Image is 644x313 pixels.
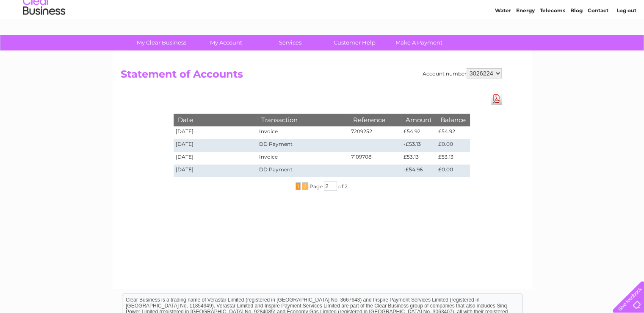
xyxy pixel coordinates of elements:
td: [DATE] [174,152,257,165]
h2: Statement of Accounts [121,68,502,84]
span: 2 [345,183,348,190]
a: Energy [516,36,535,42]
td: 7209252 [349,126,401,139]
td: -£54.96 [401,165,436,177]
td: 7109708 [349,152,401,165]
td: DD Payment [257,165,348,177]
td: Invoice [257,152,348,165]
span: Page [310,183,323,190]
a: Telecoms [540,36,565,42]
td: [DATE] [174,139,257,152]
th: Balance [436,114,470,126]
th: Reference [349,114,401,126]
img: logo.png [22,22,66,48]
span: 2 [302,182,308,190]
a: 0333 014 3131 [484,4,543,15]
th: Transaction [257,114,348,126]
td: £54.92 [401,126,436,139]
td: £53.13 [401,152,436,165]
a: Services [255,35,325,50]
th: Date [174,114,257,126]
td: [DATE] [174,165,257,177]
a: Customer Help [320,35,390,50]
a: My Clear Business [127,35,196,50]
th: Amount [401,114,436,126]
td: £0.00 [436,165,470,177]
div: Account number [423,68,502,78]
td: £54.92 [436,126,470,139]
span: 1 [296,182,301,190]
a: My Account [191,35,261,50]
td: [DATE] [174,126,257,139]
a: Make A Payment [384,35,454,50]
td: DD Payment [257,139,348,152]
td: -£53.13 [401,139,436,152]
a: Blog [570,36,583,42]
td: £53.13 [436,152,470,165]
div: Clear Business is a trading name of Verastar Limited (registered in [GEOGRAPHIC_DATA] No. 3667643... [122,5,522,41]
a: Contact [588,36,608,42]
td: Invoice [257,126,348,139]
a: Download Pdf [491,92,502,105]
span: of [338,183,343,190]
a: Water [495,36,511,42]
a: Log out [616,36,636,42]
td: £0.00 [436,139,470,152]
